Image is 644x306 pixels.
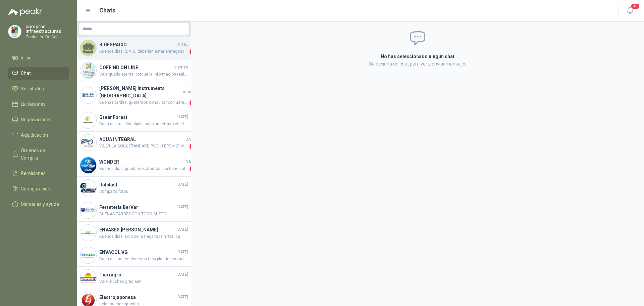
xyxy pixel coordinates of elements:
h4: Ferreteria BerVar [99,204,175,211]
span: Negociaciones [21,116,52,123]
span: [DATE] [176,204,188,210]
span: Adjudicación [21,131,48,139]
span: Manuales y ayuda [21,201,59,208]
span: Órdenes de Compra [21,147,63,162]
span: Vale quedo atenta, porque la información realmente no me dice mucho de quien lo recibió, internam... [99,71,188,78]
img: Company Logo [80,225,96,241]
a: Negociaciones [8,113,69,126]
span: Buenos días, solo se maneja tapa metalica [99,233,188,240]
a: BIOESPACIO9:16 a. m.Buenos días, [DATE] deberían estar entregando, te comparto número de guía, ya... [77,37,191,59]
span: Licitaciones [21,100,46,108]
img: Company Logo [80,62,96,79]
a: Remisiones [8,167,69,180]
button: 15 [624,5,636,17]
h4: ENVASES [PERSON_NAME] [99,226,175,233]
span: Buenos días, quedamos atentos a si tienen alguna duda adicional [99,166,188,172]
a: Manuales y ayuda [8,198,69,211]
span: 1 [190,99,196,106]
a: Solicitudes [8,82,69,95]
img: Company Logo [80,157,96,173]
span: 1 [190,48,196,55]
h4: Tierragro [99,271,175,278]
a: Company LogoCOFEIND ON LINEviernesVale quedo atenta, porque la información realmente no me dice m... [77,59,191,82]
span: Inicio [21,54,32,61]
span: 1 [190,166,196,172]
a: Órdenes de Compra [8,144,69,164]
span: [DATE] [184,136,196,143]
span: 1 [190,143,196,150]
h4: BIOESPACIO [99,41,177,48]
a: Chat [8,67,69,80]
span: Buenos días, [DATE] deberían estar entregando, te comparto número de guía, ya que aparece en repa... [99,48,188,55]
a: Company LogoENVACOL VG[DATE]Buen día, se requiere con tapa plastica como la imagen indicada asoci... [77,244,191,267]
img: Company Logo [80,87,96,103]
img: Company Logo [80,112,96,128]
span: martes [183,89,196,95]
span: [DATE] [176,226,188,233]
p: Zoologico De Cali [25,35,69,39]
span: [DATE] [176,249,188,255]
span: Comparto fotos [99,188,188,195]
span: BUENAS TARDES CON TODO GUSTO [99,211,188,217]
a: Licitaciones [8,98,69,111]
img: Company Logo [8,25,21,38]
span: Configuración [21,185,50,192]
span: Remisiones [21,170,46,177]
span: Buen día, mil disculpas, hubo un retraso en el stock, pero el día de [DATE] se despachó el produc... [99,121,188,127]
a: Configuración [8,182,69,195]
a: Company LogoAQUA INTEGRAL[DATE]VALVULA BOLA STANDARD PVC- U EPDM 2" MA - REF. 36526 LASTIMOSAMENT... [77,132,191,154]
a: Company Logo[PERSON_NAME] Instruments [GEOGRAPHIC_DATA]martesBuenas tardes, queremos consultar co... [77,82,191,109]
span: Buen día, se requiere con tapa plastica como la imagen indicada asociada, viene con tapa plastica? [99,256,188,262]
h4: Electrojaponesa [99,294,175,301]
img: Company Logo [80,135,96,151]
span: Vale muchas gracias!! [99,278,188,285]
span: [DATE] [176,271,188,278]
img: Company Logo [80,180,96,196]
h1: Chats [99,6,115,15]
img: Company Logo [80,202,96,218]
span: [DATE] [176,181,188,188]
span: Chat [21,70,31,77]
a: Company LogoWONDER[DATE]Buenos días, quedamos atentos a si tienen alguna duda adicional1 [77,154,191,177]
h4: AQUA INTEGRAL [99,136,183,143]
a: Company LogoTierragro[DATE]Vale muchas gracias!! [77,267,191,289]
a: Company LogoGreenForest[DATE]Buen día, mil disculpas, hubo un retraso en el stock, pero el día de... [77,109,191,132]
a: Adjudicación [8,129,69,141]
span: 15 [631,3,640,9]
h4: [PERSON_NAME] Instruments [GEOGRAPHIC_DATA] [99,85,181,99]
img: Logo peakr [8,8,42,16]
a: Inicio [8,51,69,64]
h4: ENVACOL VG [99,249,175,256]
a: Company LogoItalplast[DATE]Comparto fotos [77,177,191,199]
h4: COFEIND ON LINE [99,64,173,71]
h2: No has seleccionado ningún chat [301,53,535,60]
span: [DATE] [176,114,188,120]
h4: GreenForest [99,114,175,121]
span: VALVULA BOLA STANDARD PVC- U EPDM 2" MA - REF. 36526 LASTIMOSAMENTE, NO MANEJAMOS FT DDE ACCESORIOS. [99,143,188,150]
a: Company LogoENVASES [PERSON_NAME][DATE]Buenos días, solo se maneja tapa metalica [77,222,191,244]
h4: Italplast [99,181,175,188]
span: [DATE] [176,294,188,300]
img: Company Logo [80,247,96,263]
p: compras infraestructuras [25,24,69,34]
h4: WONDER [99,158,183,166]
span: 9:16 a. m. [178,42,196,48]
span: Solicitudes [21,85,44,92]
a: Company LogoFerreteria BerVar[DATE]BUENAS TARDES CON TODO GUSTO [77,199,191,222]
span: Buenas tardes, queremos consultar con ustedes si van adquirir el medidor, esta semana tenemos una... [99,99,188,106]
span: viernes [174,64,188,71]
p: Selecciona un chat para ver y enviar mensajes [301,60,535,68]
span: [DATE] [184,159,196,165]
img: Company Logo [80,270,96,286]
